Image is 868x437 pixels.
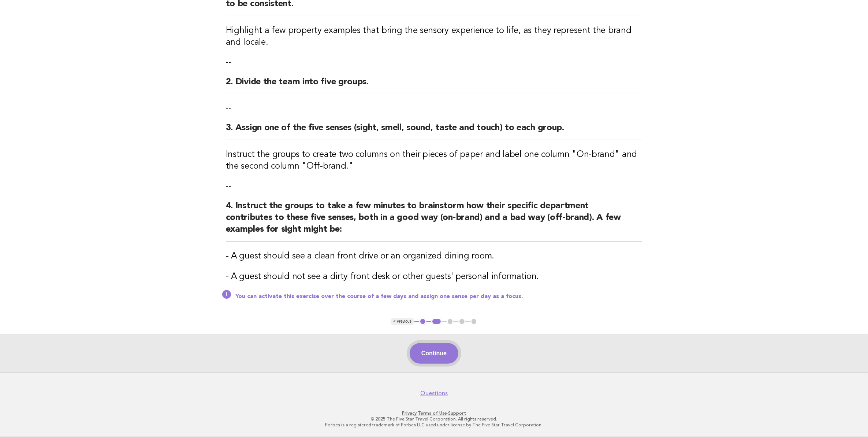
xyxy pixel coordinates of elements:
[210,422,658,428] p: Forbes is a registered trademark of Forbes LLC used under license by The Five Star Travel Corpora...
[419,318,426,325] button: 1
[226,122,642,140] h2: 3. Assign one of the five senses (sight, smell, sound, taste and touch) to each group.
[226,200,642,242] h2: 4. Instruct the groups to take a few minutes to brainstorm how their specific department contribu...
[226,76,642,94] h2: 2. Divide the team into five groups.
[226,25,642,48] h3: Highlight a few property examples that bring the sensory experience to life, as they represent th...
[226,250,642,262] h3: - A guest should see a clean front drive or an organized dining room.
[448,411,466,416] a: Support
[418,411,447,416] a: Terms of Use
[226,181,642,191] p: --
[226,271,642,283] h3: - A guest should not see a dirty front desk or other guests' personal information.
[420,390,448,397] a: Questions
[210,416,658,422] p: © 2025 The Five Star Travel Corporation. All rights reserved.
[226,149,642,172] h3: Instruct the groups to create two columns on their pieces of paper and label one column "On-brand...
[431,318,442,325] button: 2
[410,343,458,364] button: Continue
[391,318,414,325] button: < Previous
[226,103,642,113] p: --
[402,411,417,416] a: Privacy
[210,410,658,416] p: · ·
[226,57,642,67] p: --
[235,293,642,300] p: You can activate this exercise over the course of a few days and assign one sense per day as a fo...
